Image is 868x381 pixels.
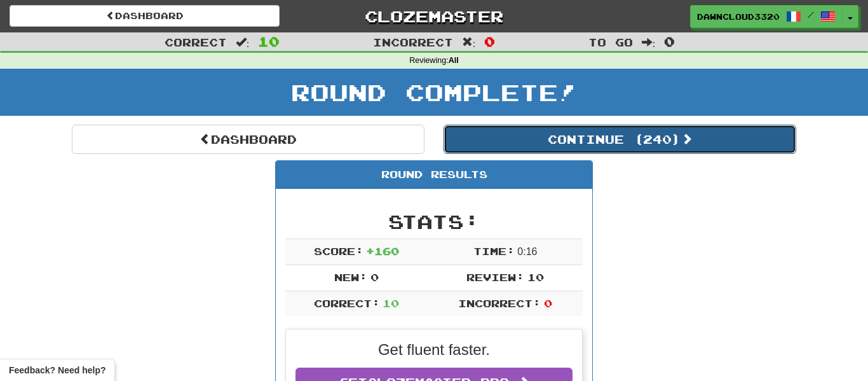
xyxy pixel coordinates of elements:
span: + 160 [366,245,399,257]
span: To go [588,36,633,48]
span: DawnCloud3320 [697,11,780,22]
span: Review: [466,271,524,283]
span: Correct: [314,297,380,309]
h1: Round Complete! [4,80,864,105]
span: 0 : 16 [517,246,537,257]
span: New: [334,271,367,283]
span: Incorrect [373,36,453,48]
a: Dashboard [72,125,424,154]
span: : [462,37,476,48]
button: Continue (240) [444,125,796,154]
a: Dashboard [10,5,280,27]
span: : [236,37,250,48]
a: DawnCloud3320 / [690,5,843,28]
span: 0 [370,271,379,283]
div: Round Results [276,161,592,189]
span: : [642,37,656,48]
span: Score: [314,245,363,257]
strong: All [449,56,459,65]
a: Clozemaster [299,5,569,27]
span: Time: [473,245,515,257]
span: 0 [664,34,675,49]
p: Get fluent faster. [295,339,573,361]
span: Correct [165,36,227,48]
span: 10 [258,34,280,49]
span: 10 [383,297,399,309]
span: / [808,10,814,19]
span: 0 [544,297,552,309]
span: Open feedback widget [9,364,105,377]
h2: Stats: [285,211,583,232]
span: 0 [484,34,495,49]
span: Incorrect: [458,297,541,309]
span: 10 [527,271,544,283]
